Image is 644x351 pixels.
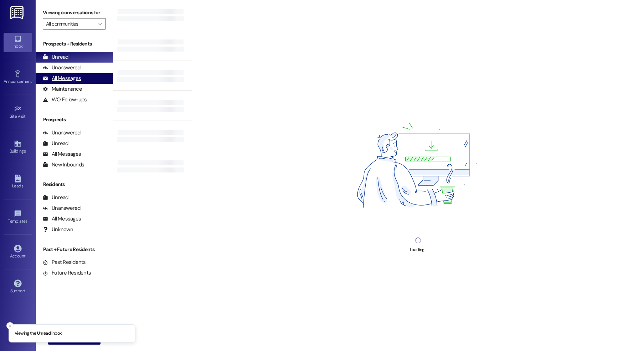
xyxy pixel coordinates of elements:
[43,269,91,277] div: Future Residents
[43,150,81,158] div: All Messages
[43,215,81,223] div: All Messages
[4,277,32,297] a: Support
[4,33,32,52] a: Inbox
[43,129,81,137] div: Unanswered
[43,64,81,71] div: Unanswered
[4,208,32,227] a: Templates •
[4,243,32,262] a: Account
[43,85,82,93] div: Maintenance
[36,181,113,188] div: Residents
[43,204,81,212] div: Unanswered
[4,172,32,192] a: Leads
[98,21,102,27] i: 
[46,18,94,30] input: All communities
[36,246,113,253] div: Past + Future Residents
[43,226,73,233] div: Unknown
[43,194,68,201] div: Unread
[26,113,27,118] span: •
[43,140,68,147] div: Unread
[6,322,14,329] button: Close toast
[32,78,33,83] span: •
[410,246,426,254] div: Loading...
[36,40,113,48] div: Prospects + Residents
[43,53,68,61] div: Unread
[15,330,61,337] p: Viewing the Unread inbox
[43,259,86,266] div: Past Residents
[43,75,81,82] div: All Messages
[36,116,113,123] div: Prospects
[43,7,106,18] label: Viewing conversations for
[43,96,87,103] div: WO Follow-ups
[10,6,25,19] img: ResiDesk Logo
[4,103,32,122] a: Site Visit •
[27,218,29,223] span: •
[4,138,32,157] a: Buildings
[43,161,84,169] div: New Inbounds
